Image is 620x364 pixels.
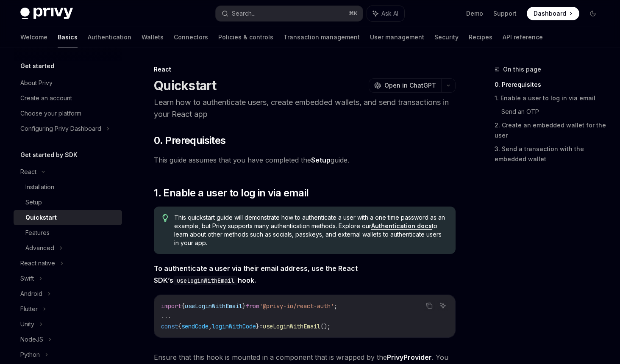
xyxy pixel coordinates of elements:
[174,27,208,47] a: Connectors
[209,323,212,330] span: ,
[367,6,404,21] button: Ask AI
[501,105,606,119] a: Send an OTP
[173,276,238,285] code: useLoginWithEmail
[161,323,178,330] span: const
[162,214,168,222] svg: Tip
[369,78,441,93] button: Open in ChatGPT
[381,9,398,18] span: Ask AI
[503,64,541,74] span: On this page
[216,6,363,21] button: Search...⌘K
[503,27,543,47] a: API reference
[142,27,164,47] a: Wallets
[178,323,181,330] span: {
[20,93,72,103] div: Create an account
[320,323,331,330] span: ();
[246,302,259,310] span: from
[20,167,36,177] div: React
[263,323,320,330] span: useLoginWithEmail
[242,302,246,310] span: }
[212,323,256,330] span: loginWithCode
[370,27,424,47] a: User management
[14,75,122,91] a: About Privy
[534,9,566,18] span: Dashboard
[14,91,122,106] a: Create an account
[495,119,606,142] a: 2. Create an embedded wallet for the user
[20,108,81,119] div: Choose your platform
[154,264,358,284] strong: To authenticate a user via their email address, use the React SDK’s hook.
[495,91,606,105] a: 1. Enable a user to log in via email
[495,78,606,91] a: 0. Prerequisites
[14,225,122,240] a: Features
[161,302,181,310] span: import
[14,210,122,225] a: Quickstart
[495,142,606,166] a: 3. Send a transaction with the embedded wallet
[20,124,101,134] div: Configuring Privy Dashboard
[259,302,334,310] span: '@privy-io/react-auth'
[434,27,459,47] a: Security
[20,289,42,299] div: Android
[25,212,57,223] div: Quickstart
[20,150,78,160] h5: Get started by SDK
[181,302,185,310] span: {
[586,7,600,20] button: Toggle dark mode
[14,106,122,121] a: Choose your platform
[185,302,242,310] span: useLoginWithEmail
[20,334,43,345] div: NodeJS
[371,222,432,230] a: Authentication docs
[25,243,54,253] div: Advanced
[88,27,131,47] a: Authentication
[20,27,47,47] a: Welcome
[232,8,256,19] div: Search...
[20,8,73,19] img: dark logo
[469,27,492,47] a: Recipes
[154,154,456,166] span: This guide assumes that you have completed the guide.
[20,304,38,314] div: Flutter
[259,323,263,330] span: =
[25,197,42,207] div: Setup
[154,97,456,120] p: Learn how to authenticate users, create embedded wallets, and send transactions in your React app
[174,213,447,247] span: This quickstart guide will demonstrate how to authenticate a user with a one time password as an ...
[466,9,483,18] a: Demo
[161,312,171,320] span: ...
[284,27,360,47] a: Transaction management
[20,350,40,360] div: Python
[20,273,34,284] div: Swift
[14,179,122,195] a: Installation
[349,10,358,17] span: ⌘ K
[58,27,78,47] a: Basics
[384,81,436,90] span: Open in ChatGPT
[14,195,122,210] a: Setup
[25,228,50,238] div: Features
[20,319,34,329] div: Unity
[493,9,517,18] a: Support
[20,61,54,71] h5: Get started
[527,7,579,20] a: Dashboard
[218,27,273,47] a: Policies & controls
[424,300,435,311] button: Copy the contents from the code block
[154,134,225,147] span: 0. Prerequisites
[181,323,209,330] span: sendCode
[387,353,432,362] a: PrivyProvider
[256,323,259,330] span: }
[311,156,331,165] a: Setup
[334,302,337,310] span: ;
[154,65,456,74] div: React
[20,258,55,268] div: React native
[437,300,448,311] button: Ask AI
[25,182,54,192] div: Installation
[20,78,53,88] div: About Privy
[154,78,217,93] h1: Quickstart
[154,186,309,200] span: 1. Enable a user to log in via email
